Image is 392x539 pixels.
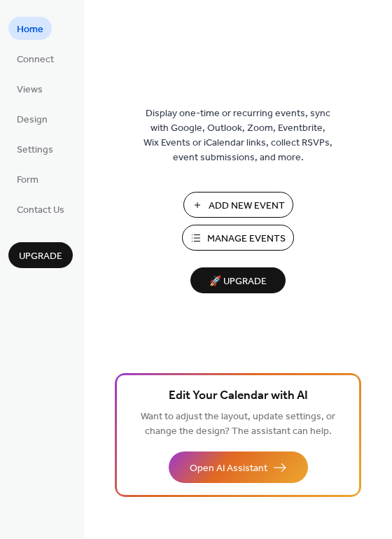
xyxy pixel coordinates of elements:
[17,203,64,218] span: Contact Us
[17,52,54,67] span: Connect
[17,22,43,37] span: Home
[207,232,286,246] span: Manage Events
[169,386,308,406] span: Edit Your Calendar with AI
[17,83,43,97] span: Views
[17,173,38,188] span: Form
[8,197,73,220] a: Contact Us
[143,106,332,165] span: Display one-time or recurring events, sync with Google, Outlook, Zoom, Eventbrite, Wix Events or ...
[141,407,335,441] span: Want to adjust the layout, update settings, or change the design? The assistant can help.
[8,107,56,130] a: Design
[190,461,267,476] span: Open AI Assistant
[199,272,277,291] span: 🚀 Upgrade
[8,137,62,160] a: Settings
[183,192,293,218] button: Add New Event
[19,249,62,264] span: Upgrade
[209,199,285,213] span: Add New Event
[190,267,286,293] button: 🚀 Upgrade
[182,225,294,251] button: Manage Events
[8,77,51,100] a: Views
[8,17,52,40] a: Home
[17,143,53,157] span: Settings
[8,47,62,70] a: Connect
[169,451,308,483] button: Open AI Assistant
[8,167,47,190] a: Form
[17,113,48,127] span: Design
[8,242,73,268] button: Upgrade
